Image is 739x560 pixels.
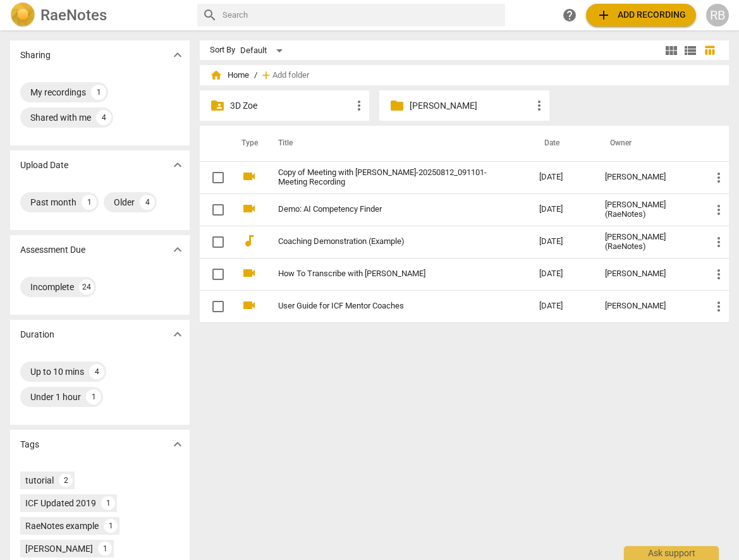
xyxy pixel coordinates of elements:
[711,299,726,314] span: more_vert
[664,43,679,58] span: view_module
[681,41,700,60] button: List view
[529,290,595,322] td: [DATE]
[278,205,494,214] a: Demo: AI Competency Finder
[605,269,691,279] div: [PERSON_NAME]
[711,202,726,217] span: more_vert
[529,126,595,161] th: Date
[704,44,716,56] span: table_chart
[711,234,726,250] span: more_vert
[170,327,185,342] span: expand_more
[20,49,51,62] p: Sharing
[82,195,97,210] div: 1
[711,170,726,185] span: more_vert
[59,473,73,487] div: 2
[254,71,257,80] span: /
[596,8,686,23] span: Add recording
[168,46,187,64] button: Show more
[605,173,691,182] div: [PERSON_NAME]
[558,4,581,27] a: Help
[25,542,93,555] div: [PERSON_NAME]
[241,298,257,313] span: videocam
[562,8,577,23] span: help
[529,226,595,258] td: [DATE]
[596,8,611,23] span: add
[170,242,185,257] span: expand_more
[711,267,726,282] span: more_vert
[98,542,112,556] div: 1
[529,161,595,193] td: [DATE]
[662,41,681,60] button: Tile view
[30,281,74,293] div: Incomplete
[389,98,405,113] span: folder
[10,3,35,28] img: Logo
[683,43,698,58] span: view_list
[170,437,185,452] span: expand_more
[241,265,257,281] span: videocam
[223,5,500,25] input: Search
[241,169,257,184] span: videocam
[231,126,263,161] th: Type
[605,301,691,311] div: [PERSON_NAME]
[278,269,494,279] a: How To Transcribe with [PERSON_NAME]
[278,168,494,187] a: Copy of Meeting with [PERSON_NAME]-20250812_091101-Meeting Recording
[104,519,118,533] div: 1
[20,438,39,451] p: Tags
[532,98,547,113] span: more_vert
[263,126,529,161] th: Title
[210,98,225,113] span: folder_shared
[210,69,249,82] span: Home
[170,47,185,63] span: expand_more
[30,86,86,99] div: My recordings
[210,46,235,55] div: Sort By
[260,69,272,82] span: add
[351,98,367,113] span: more_vert
[30,111,91,124] div: Shared with me
[101,496,115,510] div: 1
[114,196,135,209] div: Older
[624,546,719,560] div: Ask support
[140,195,155,210] div: 4
[210,69,223,82] span: home
[91,85,106,100] div: 1
[595,126,701,161] th: Owner
[202,8,217,23] span: search
[170,157,185,173] span: expand_more
[89,364,104,379] div: 4
[230,99,351,113] p: 3D Zoe
[168,240,187,259] button: Show more
[168,325,187,344] button: Show more
[240,40,287,61] div: Default
[96,110,111,125] div: 4
[706,4,729,27] button: RB
[20,159,68,172] p: Upload Date
[168,155,187,174] button: Show more
[30,391,81,403] div: Under 1 hour
[168,435,187,454] button: Show more
[278,301,494,311] a: User Guide for ICF Mentor Coaches
[25,497,96,509] div: ICF Updated 2019
[272,71,309,80] span: Add folder
[241,201,257,216] span: videocam
[30,196,76,209] div: Past month
[20,328,54,341] p: Duration
[605,200,691,219] div: [PERSON_NAME] (RaeNotes)
[241,233,257,248] span: audiotrack
[40,6,107,24] h2: RaeNotes
[30,365,84,378] div: Up to 10 mins
[79,279,94,295] div: 24
[700,41,719,60] button: Table view
[10,3,187,28] a: LogoRaeNotes
[278,237,494,247] a: Coaching Demonstration (Example)
[20,243,85,257] p: Assessment Due
[25,520,99,532] div: RaeNotes example
[586,4,696,27] button: Upload
[529,258,595,290] td: [DATE]
[529,193,595,226] td: [DATE]
[86,389,101,405] div: 1
[605,233,691,252] div: [PERSON_NAME] (RaeNotes)
[25,474,54,487] div: tutorial
[410,99,531,113] p: Mentor Ruth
